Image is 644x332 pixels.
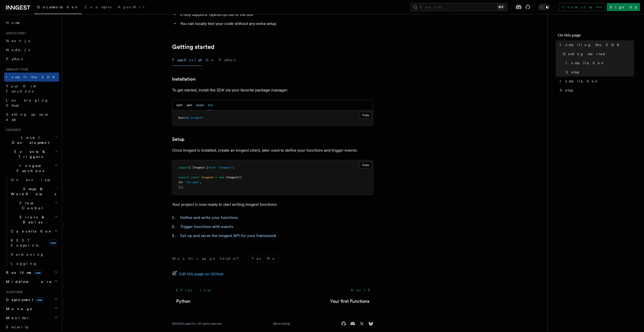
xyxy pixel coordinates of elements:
a: Node.js [4,45,59,54]
button: Middleware [4,277,59,286]
span: Steps & Workflows [9,186,56,196]
span: Versioning [11,252,44,256]
button: Python [219,54,237,66]
span: inngest [201,176,214,179]
span: Overview [11,178,63,182]
a: Leveraging Steps [4,96,59,110]
span: Your first Functions [6,84,36,93]
span: Inngest tour [4,68,28,72]
a: REST Endpointsnew [9,236,59,250]
a: Setup [564,68,634,77]
a: Examples [82,2,115,14]
a: Setting up your app [4,110,59,124]
button: npm [176,100,182,110]
h4: On this page [558,32,634,40]
a: Overview [9,175,59,184]
span: Events & Triggers [4,149,55,159]
span: Quick start [4,31,26,35]
button: pnpm [196,100,204,110]
span: bun [178,116,184,119]
span: Examples [85,5,112,9]
a: Set up and serve the Inngest API for your framework [180,233,276,238]
span: Edit this page on GitHub [179,271,224,278]
span: Platform [4,290,23,294]
span: new [34,270,42,276]
a: Contact sales [559,3,605,11]
span: Middleware [4,279,52,284]
div: © 2025 Inngest Inc. All rights reserved. [172,322,222,326]
a: Home [4,18,59,27]
span: from [208,166,215,169]
span: const [191,176,199,179]
button: Flow Control [9,198,59,213]
span: Deployment [4,297,44,302]
button: Copy [360,112,372,118]
span: Cancellation [9,229,52,234]
span: ({ [238,176,242,179]
a: Next [348,286,373,295]
span: inngest [191,116,203,119]
button: Yes [249,255,264,262]
button: Search...⌘K [411,3,507,11]
button: Monitor [4,313,59,322]
button: Realtimenew [4,268,59,277]
span: = [215,176,217,179]
li: It fully supports TypeScript out of the box [179,11,373,18]
a: Setup [172,136,184,143]
div: Inngest Functions [4,175,59,268]
a: Installation [172,76,195,83]
span: "inngest" [217,166,233,169]
a: Logging [9,259,59,268]
a: Installing the SDK [558,40,634,49]
span: Next.js [6,39,30,43]
span: Security [6,325,28,329]
span: new [219,176,224,179]
button: Steps & Workflows [9,184,59,198]
button: Manage [4,304,59,313]
span: Documentation [37,5,79,9]
span: Setting up your app [6,112,49,121]
button: Cancellation [9,227,59,236]
a: Installation [558,77,634,86]
span: Errors & Retries [9,215,55,225]
span: Leveraging Steps [6,98,49,107]
a: Your first Functions [4,82,59,96]
span: { Inngest } [189,166,208,169]
a: Previous [172,286,214,295]
a: Install the SDK [4,73,59,82]
a: We're hiring! [273,322,290,326]
span: }); [178,185,184,189]
span: Getting started [563,51,606,56]
a: Versioning [9,250,59,259]
p: Your project is now ready to start writing Inngest functions: [172,201,373,208]
p: Was this page helpful? [172,256,242,261]
a: Your first Functions [330,298,369,305]
button: No [264,255,279,262]
span: Installation [566,60,605,65]
kbd: ⌘K [497,5,504,10]
span: , [199,180,201,184]
p: To get started, install the SDK via your favorite package manager: [172,87,373,94]
span: export [178,176,189,179]
a: Define and write your functions [180,215,238,220]
button: Events & Triggers [4,147,59,161]
button: TypeScript [172,54,202,66]
span: id [178,180,182,184]
span: Setup [560,88,573,93]
button: Errors & Retries [9,213,59,227]
button: Deploymentnew [4,295,59,304]
span: Installation [560,79,599,84]
span: "my-app" [185,180,199,184]
a: Python [4,54,59,63]
span: Inngest Functions [4,163,54,173]
a: Edit this page on GitHub [172,271,224,278]
a: Getting started [172,43,214,50]
span: : [182,180,184,184]
span: Installing the SDK [560,42,622,47]
a: AgentKit [115,2,147,14]
a: Trigger functions with events [180,224,233,229]
a: Getting started [561,49,634,58]
li: You can locally test your code without any extra setup [179,20,373,27]
span: Monitor [4,315,30,320]
p: Once Inngest is installed, create an Inngest client, later used to define your functions and trig... [172,147,373,154]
